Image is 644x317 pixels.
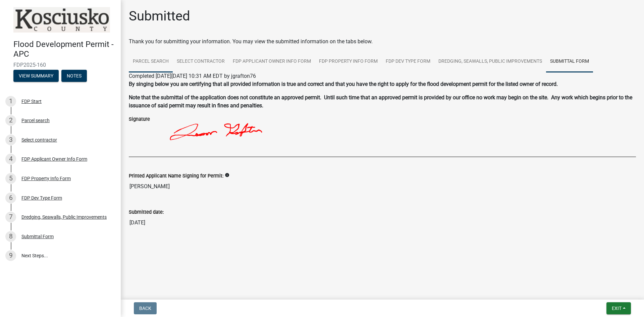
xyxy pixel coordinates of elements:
label: Submitted date: [129,210,164,215]
div: Dredging, Seawalls, Public Improvements [21,215,107,219]
label: Printed Applicant Name Signing for Permit: [129,174,223,178]
strong: By singing below you are certifying that all provided information is true and correct and that yo... [129,81,558,87]
div: FDP Dev Type Form [21,196,62,200]
div: 7 [5,212,16,222]
img: 5Q1h+wAAAAZJREFUAwDiCQm5prppMwAAAABJRU5ErkJggg== [129,123,479,157]
strong: Note that the submittal of the application does not constitute an approved permit. Until such tim... [129,94,632,109]
a: Parcel search [129,51,173,72]
div: 9 [5,250,16,261]
a: Select contractor [173,51,229,72]
span: Back [139,306,151,311]
button: Notes [61,70,87,82]
div: FDP Start [21,99,42,104]
span: Completed [DATE][DATE] 10:31 AM EDT by jgrafton76 [129,73,256,79]
span: Exit [612,306,622,311]
div: Thank you for submitting your information. You may view the submitted information on the tabs below. [129,38,636,46]
div: Parcel search [21,118,50,123]
div: 2 [5,115,16,126]
img: Kosciusko County, Indiana [13,7,110,33]
div: 4 [5,154,16,164]
wm-modal-confirm: Summary [13,73,59,79]
button: Back [134,302,157,314]
a: FDP Applicant Owner Info Form [229,51,315,72]
div: FDP Applicant Owner Info Form [21,157,87,161]
a: Dredging, Seawalls, Public Improvements [434,51,546,72]
a: FDP Dev Type Form [382,51,434,72]
button: View Summary [13,70,59,82]
div: Submittal Form [21,234,54,239]
h1: Submitted [129,8,190,24]
i: info [225,173,229,177]
span: FDP2025-160 [13,62,107,68]
div: 5 [5,173,16,184]
div: 6 [5,193,16,203]
a: Submittal Form [546,51,593,72]
label: Signature [129,117,150,122]
div: Select contractor [21,138,57,142]
button: Exit [606,302,631,314]
div: 3 [5,135,16,145]
h4: Flood Development Permit - APC [13,40,115,59]
div: 1 [5,96,16,107]
div: 8 [5,231,16,242]
wm-modal-confirm: Notes [61,73,87,79]
div: FDP Property Info Form [21,176,71,181]
a: FDP Property Info Form [315,51,382,72]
